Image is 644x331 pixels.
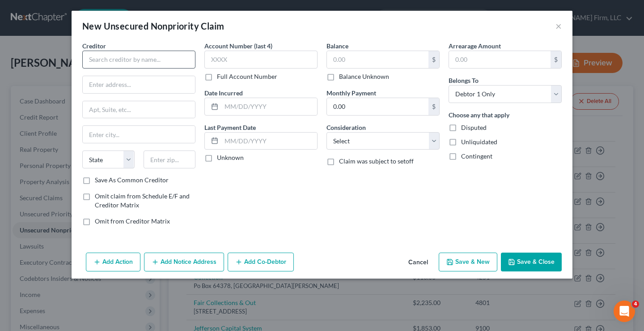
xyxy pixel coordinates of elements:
[95,176,169,185] label: Save As Common Creditor
[217,153,244,162] label: Unknown
[228,253,294,271] button: Add Co-Debtor
[326,123,366,132] label: Consideration
[86,253,140,271] button: Add Action
[204,41,272,51] label: Account Number (last 4)
[339,72,389,81] label: Balance Unknown
[449,51,551,68] input: 0.00
[95,217,170,225] span: Omit from Creditor Matrix
[221,98,317,115] input: MM/DD/YYYY
[449,77,479,84] span: Belongs To
[501,253,562,271] button: Save & Close
[614,301,635,322] iframe: Intercom live chat
[144,150,196,168] input: Enter zip...
[401,254,435,271] button: Cancel
[551,51,561,68] div: $
[217,72,277,81] label: Full Account Number
[461,138,497,146] span: Unliquidated
[428,98,439,115] div: $
[461,124,487,131] span: Disputed
[449,110,509,120] label: Choose any that apply
[555,21,562,31] button: ×
[95,192,190,209] span: Omit claim from Schedule E/F and Creditor Matrix
[204,51,318,69] input: XXXX
[144,253,224,271] button: Add Notice Address
[439,253,497,271] button: Save & New
[326,88,376,98] label: Monthly Payment
[83,126,195,143] input: Enter city...
[428,51,439,68] div: $
[82,51,195,69] input: Search creditor by name...
[204,123,256,132] label: Last Payment Date
[221,133,317,150] input: MM/DD/YYYY
[339,157,414,165] span: Claim was subject to setoff
[326,41,348,51] label: Balance
[82,42,106,50] span: Creditor
[461,152,492,160] span: Contingent
[83,101,195,118] input: Apt, Suite, etc...
[204,88,243,98] label: Date Incurred
[82,20,224,32] div: New Unsecured Nonpriority Claim
[449,41,501,51] label: Arrearage Amount
[327,51,428,68] input: 0.00
[83,76,195,93] input: Enter address...
[327,98,428,115] input: 0.00
[632,301,639,308] span: 4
